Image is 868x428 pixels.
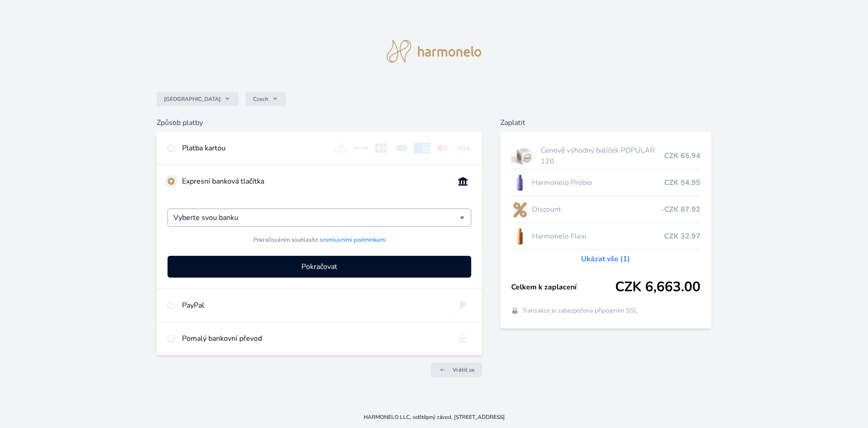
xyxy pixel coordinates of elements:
[393,143,410,154] img: maestro.svg
[157,92,238,106] button: [GEOGRAPHIC_DATA]
[532,177,664,188] span: Harmonelo Probio
[454,176,471,187] img: onlineBanking_CZ.svg
[511,144,537,167] img: popular.jpg
[373,143,390,154] img: jcb.svg
[182,176,447,187] div: Expresní banková tlačítka
[157,117,482,128] h6: Způsob platby
[332,143,349,154] img: diners.svg
[325,236,386,244] a: smluvními podmínkami
[454,143,471,154] img: visa.svg
[301,261,337,272] span: Pokračovat
[664,231,700,242] span: CZK 32.97
[661,204,700,215] span: -CZK 87.92
[387,40,481,63] img: logo.svg
[453,366,475,373] span: Vrátit se
[434,143,451,154] img: mc.svg
[522,306,638,315] span: Transakce je zabezpečena připojením SSL
[581,254,630,264] a: Ukázat vše (1)
[511,282,615,293] span: Celkem k zaplacení
[253,236,386,244] span: Pokračováním souhlasíte se
[164,95,221,103] span: [GEOGRAPHIC_DATA]
[500,117,711,128] h6: Zaplatit
[615,279,700,295] span: CZK 6,663.00
[454,300,471,311] img: paypal.svg
[454,333,471,344] img: bankTransfer_IBAN.svg
[173,212,460,223] input: Hledat...
[511,225,528,248] img: CLEAN_FLEXI_se_stinem_x-hi_(1)-lo.jpg
[182,143,325,154] div: Platba kartou
[511,198,528,221] img: discount-lo.png
[664,177,700,188] span: CZK 54.95
[414,143,430,154] img: amex.svg
[182,333,447,344] div: Pomalý bankovní převod
[353,143,370,154] img: discover.svg
[168,256,471,278] button: Pokračovat
[511,171,528,194] img: CLEAN_PROBIO_se_stinem_x-lo.jpg
[532,204,661,215] span: Discount
[246,92,286,106] button: Czech
[541,145,664,167] span: Cenově výhodný balíček POPULAR 120
[532,231,664,242] span: Harmonelo Flexi
[253,95,268,103] span: Czech
[664,150,700,161] span: CZK 65.94
[182,300,447,311] div: PayPal
[431,363,482,377] a: Vrátit se
[168,209,471,227] div: Vyberte svou banku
